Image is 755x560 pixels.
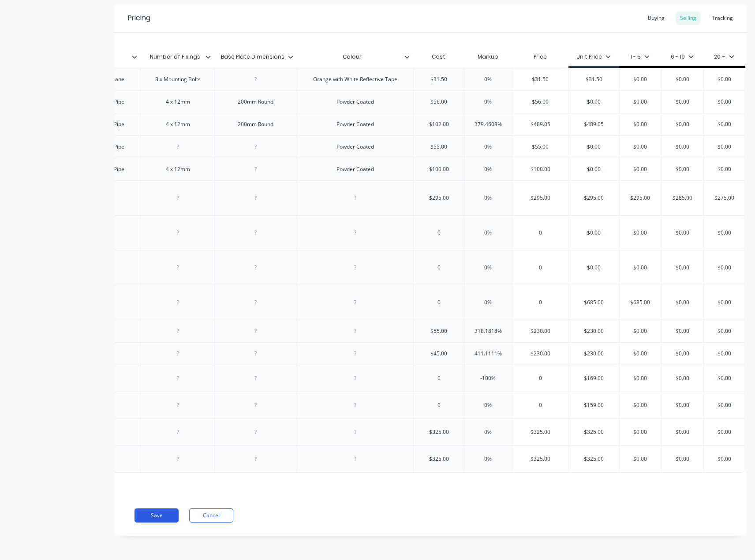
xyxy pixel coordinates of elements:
div: $325.00 [569,421,619,443]
div: 1 - 5 [630,53,650,61]
div: 0% [464,136,512,158]
div: $0.00 [618,68,662,90]
div: $100.00 [512,158,568,180]
div: $230.00 [512,343,568,365]
div: $55.00 [414,136,464,158]
div: 200mm Round [231,96,280,108]
div: $0.00 [702,158,746,180]
div: $0.00 [618,448,662,470]
div: $0.00 [660,113,704,135]
div: $0.00 [702,113,746,135]
div: 318.1818% [464,320,512,342]
div: $0.00 [660,343,704,365]
div: $230.00 [569,343,619,365]
div: 4 x 12mm [156,96,200,108]
div: $56.00 [414,91,464,113]
div: 20 + [714,53,734,61]
div: $0.00 [702,222,746,244]
div: $31.50 [512,68,568,90]
div: $0.00 [618,367,662,389]
div: 0 [512,257,568,279]
div: Powder Coated [329,119,381,130]
div: $45.00 [414,343,464,365]
div: $489.05 [512,113,568,135]
div: 6 - 19 [671,53,694,61]
div: Base Plate Dimensions [214,46,292,68]
div: $295.00 [618,187,662,209]
div: 0% [464,91,512,113]
div: $325.00 [414,421,464,443]
div: Unit Price [576,53,611,61]
div: $0.00 [702,291,746,314]
div: $0.00 [569,158,619,180]
div: $0.00 [660,68,704,90]
div: Tracking [707,11,737,25]
div: $0.00 [702,320,746,342]
div: $0.00 [702,91,746,113]
div: $325.00 [512,421,568,443]
div: $0.00 [702,257,746,279]
div: $285.00 [660,187,704,209]
div: $0.00 [660,91,704,113]
div: $0.00 [618,91,662,113]
div: $0.00 [660,257,704,279]
div: Powder Coated [329,96,381,108]
div: 0 [414,257,464,279]
div: 0% [464,448,512,470]
div: 0% [464,68,512,90]
div: $0.00 [660,421,704,443]
div: 0% [464,257,512,279]
div: $0.00 [618,343,662,365]
div: $325.00 [569,448,619,470]
div: $0.00 [618,222,662,244]
div: 0% [464,291,512,314]
button: Cancel [189,508,233,523]
div: $0.00 [702,68,746,90]
div: $31.50 [569,68,619,90]
div: $295.00 [414,187,464,209]
div: $55.00 [512,136,568,158]
div: 4 x 12mm [156,119,200,130]
button: Save [135,508,179,523]
div: 0 [414,291,464,314]
div: $100.00 [414,158,464,180]
div: $159.00 [569,394,619,416]
div: $55.00 [414,320,464,342]
div: Markup [464,48,512,66]
div: 411.1111% [464,343,512,365]
div: $0.00 [660,291,704,314]
div: 0% [464,394,512,416]
div: 3 x Mounting Bolts [148,74,208,85]
div: $230.00 [512,320,568,342]
div: $0.00 [569,222,619,244]
div: 0 [512,222,568,244]
div: 0 [512,394,568,416]
div: 200mm Round [231,119,280,130]
div: $325.00 [512,448,568,470]
input: ? [618,327,662,335]
div: $0.00 [702,394,746,416]
div: Price [512,48,568,66]
div: $0.00 [660,222,704,244]
div: 0 [414,394,464,416]
div: $31.50 [414,68,464,90]
div: $0.00 [618,158,662,180]
div: Powder Coated [329,164,381,175]
div: $0.00 [702,367,746,389]
div: $0.00 [618,257,662,279]
div: $102.00 [414,113,464,135]
div: Cost [413,48,464,66]
div: Base Plate Dimensions [214,48,297,66]
div: $0.00 [660,136,704,158]
div: $0.00 [569,91,619,113]
div: $685.00 [569,291,619,314]
div: $0.00 [618,394,662,416]
div: 0 [512,367,568,389]
div: 0 [414,222,464,244]
div: $0.00 [702,448,746,470]
div: 0 [512,291,568,314]
div: Buying [643,11,669,25]
div: $0.00 [660,367,704,389]
div: $0.00 [660,394,704,416]
div: $56.00 [512,91,568,113]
